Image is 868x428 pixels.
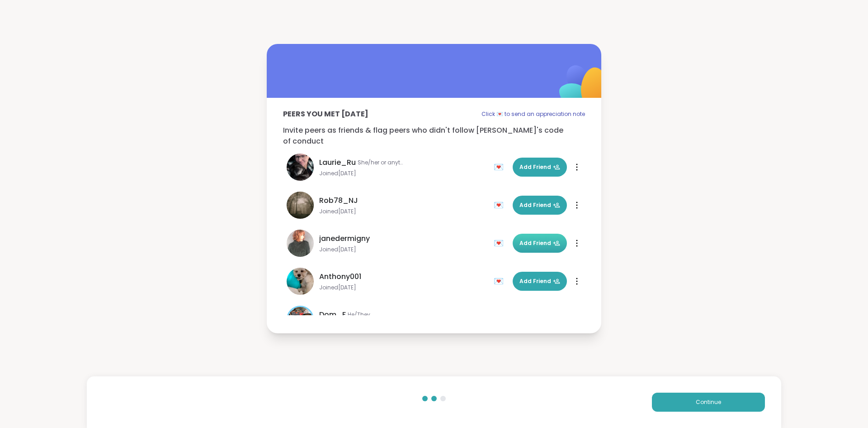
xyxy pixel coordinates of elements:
[481,109,585,120] p: Click 💌 to send an appreciation note
[283,125,585,147] p: Invite peers as friends & flag peers who didn't follow [PERSON_NAME]'s code of conduct
[652,393,765,412] button: Continue
[519,163,560,171] span: Add Friend
[524,315,556,324] div: Friends
[287,268,314,295] img: Anthony001
[494,312,507,327] div: 💌
[538,42,628,132] img: ShareWell Logomark
[287,192,314,219] img: Rob78_NJ
[319,170,488,177] span: Joined [DATE]
[519,277,560,285] span: Add Friend
[319,157,356,168] span: Laurie_Ru
[319,271,361,282] span: Anthony001
[319,284,488,291] span: Joined [DATE]
[494,198,507,212] div: 💌
[696,398,721,406] span: Continue
[494,236,507,250] div: 💌
[319,195,358,206] span: Rob78_NJ
[513,158,567,177] button: Add Friend
[519,239,560,247] span: Add Friend
[348,311,370,318] span: He/They
[287,230,314,257] img: janedermigny
[319,309,346,320] span: Dom_F
[513,196,567,215] button: Add Friend
[519,201,560,209] span: Add Friend
[319,208,488,215] span: Joined [DATE]
[319,246,488,253] span: Joined [DATE]
[358,159,403,166] span: She/her or anything else
[513,272,567,291] button: Add Friend
[287,154,314,181] img: Laurie_Ru
[494,274,507,289] div: 💌
[283,109,368,120] p: Peers you met [DATE]
[319,233,370,244] span: janedermigny
[288,307,312,332] img: Dom_F
[513,234,567,253] button: Add Friend
[494,160,507,174] div: 💌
